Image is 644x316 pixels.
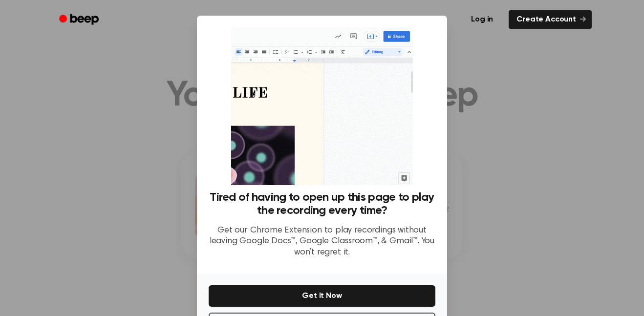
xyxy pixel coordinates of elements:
a: Log in [461,8,503,31]
img: Beep extension in action [231,27,412,185]
p: Get our Chrome Extension to play recordings without leaving Google Docs™, Google Classroom™, & Gm... [209,225,435,258]
a: Beep [52,10,107,29]
a: Create Account [509,10,592,29]
h3: Tired of having to open up this page to play the recording every time? [209,191,435,217]
button: Get It Now [209,285,435,307]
